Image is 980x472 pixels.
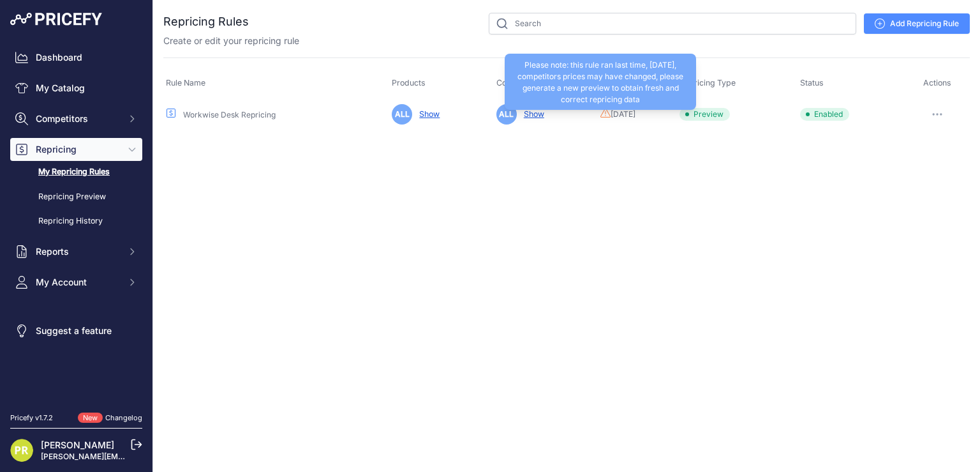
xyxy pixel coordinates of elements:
a: My Repricing Rules [10,161,142,183]
span: Enabled [800,108,849,121]
span: Please note: this rule ran last time, [DATE], competitors prices may have changed, please generat... [517,60,683,104]
span: Products [392,78,426,88]
span: Repricing [36,143,119,156]
span: New [78,413,103,423]
span: Status [800,78,824,88]
nav: Sidebar [10,46,142,397]
a: Workwise Desk Repricing [183,110,276,119]
div: Pricefy v1.7.2 [10,413,53,423]
button: Competitors [10,107,142,130]
span: Preview [679,108,730,121]
input: Search [489,13,856,34]
span: [DATE] [611,109,635,119]
a: Suggest a feature [10,319,142,342]
a: Show [519,109,544,119]
a: Repricing Preview [10,186,142,208]
span: Reports [36,245,119,258]
h2: Repricing Rules [163,13,249,31]
span: Actions [923,78,951,88]
a: Add Repricing Rule [864,13,970,34]
button: Reports [10,240,142,263]
a: Show [414,109,440,119]
button: My Account [10,271,142,294]
a: [PERSON_NAME][EMAIL_ADDRESS][DOMAIN_NAME] [41,452,237,461]
p: Create or edit your repricing rule [163,34,299,47]
a: My Catalog [10,77,142,100]
a: Dashboard [10,46,142,69]
a: Changelog [105,413,142,422]
img: Pricefy Logo [10,13,102,26]
span: My Account [36,276,119,289]
span: ALL [392,104,412,125]
span: Repricing Type [679,78,736,88]
span: Competitors [496,78,542,88]
span: Competitors [36,112,119,125]
a: [PERSON_NAME] [41,439,114,450]
span: ALL [496,104,517,125]
a: Repricing History [10,210,142,232]
span: Rule Name [166,78,205,88]
button: Repricing [10,138,142,161]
